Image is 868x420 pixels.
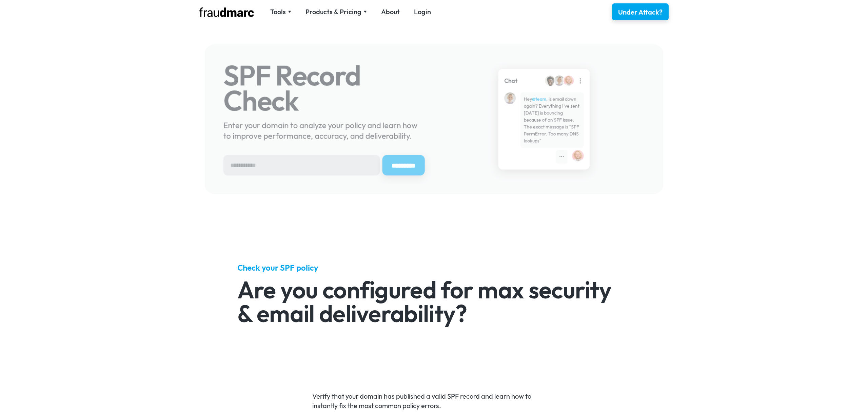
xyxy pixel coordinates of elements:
div: Chat [504,77,517,85]
div: Tools [270,7,291,17]
div: ••• [559,153,564,161]
div: Products & Pricing [305,7,361,17]
a: Login [414,7,431,17]
div: Hey , is email down again? Everything I've sent [DATE] is bouncing because of an SPF issue. The e... [524,96,580,145]
form: Hero Sign Up Form [223,155,425,176]
h2: Are you configured for max security & email deliverability? [237,278,631,325]
a: Under Attack? [612,3,669,20]
strong: @team [532,96,546,102]
div: Enter your domain to analyze your policy and learn how to improve performance, accuracy, and deli... [223,120,425,141]
p: Verify that your domain has published a valid SPF record and learn how to instantly fix the most ... [312,392,556,411]
div: Tools [270,7,286,17]
h5: Check your SPF policy [237,262,631,273]
h1: SPF Record Check [223,63,425,113]
a: About [381,7,400,17]
div: Products & Pricing [305,7,367,17]
div: Under Attack? [618,7,663,17]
